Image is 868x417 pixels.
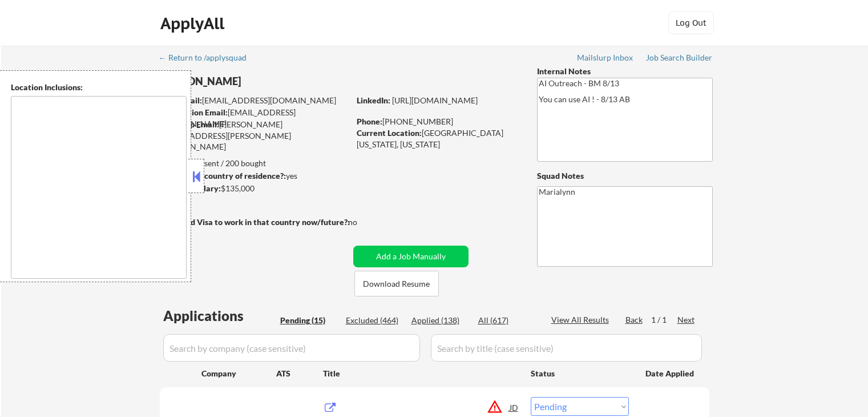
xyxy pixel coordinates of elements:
input: Search by title (case sensitive) [431,334,702,362]
div: Internal Notes [537,66,713,77]
div: Date Applied [645,368,696,379]
div: Pending (15) [280,315,337,326]
strong: LinkedIn: [357,95,390,105]
div: ATS [276,368,323,379]
a: [URL][DOMAIN_NAME] [392,95,478,105]
div: $135,000 [159,183,349,194]
div: View All Results [551,314,612,326]
div: 1 / 1 [651,314,677,326]
div: Title [323,368,520,379]
strong: Can work in country of residence?: [159,171,286,181]
div: ← Return to /applysquad [159,54,257,62]
div: Next [677,314,696,326]
div: Excluded (464) [346,315,403,326]
div: Job Search Builder [646,54,713,62]
div: Applications [163,309,276,323]
div: Back [625,314,644,326]
div: Status [531,363,629,383]
div: [PHONE_NUMBER] [357,116,518,127]
strong: Will need Visa to work in that country now/future?: [160,217,350,227]
div: [EMAIL_ADDRESS][DOMAIN_NAME] [160,95,349,106]
div: Mailslurp Inbox [577,54,634,62]
div: All (617) [478,315,535,326]
div: [GEOGRAPHIC_DATA][US_STATE], [US_STATE] [357,127,518,150]
input: Search by company (case sensitive) [163,334,420,362]
div: Location Inclusions: [11,82,187,93]
button: warning_amber [487,399,503,415]
button: Add a Job Manually [353,246,469,267]
div: yes [159,170,346,182]
div: [PERSON_NAME] [160,74,394,89]
strong: Current Location: [357,128,422,138]
div: Company [201,368,276,379]
div: Squad Notes [537,170,713,182]
a: Mailslurp Inbox [577,53,634,65]
a: Job Search Builder [646,53,713,65]
div: [PERSON_NAME][EMAIL_ADDRESS][PERSON_NAME][DOMAIN_NAME] [160,119,349,153]
strong: Phone: [357,117,382,126]
div: Applied (138) [411,315,469,326]
div: 136 sent / 200 bought [159,158,349,169]
div: no [348,216,381,228]
a: ← Return to /applysquad [159,53,257,65]
button: Log Out [668,11,714,34]
div: [EMAIL_ADDRESS][DOMAIN_NAME] [160,107,349,129]
div: ApplyAll [160,14,228,33]
button: Download Resume [354,271,439,296]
